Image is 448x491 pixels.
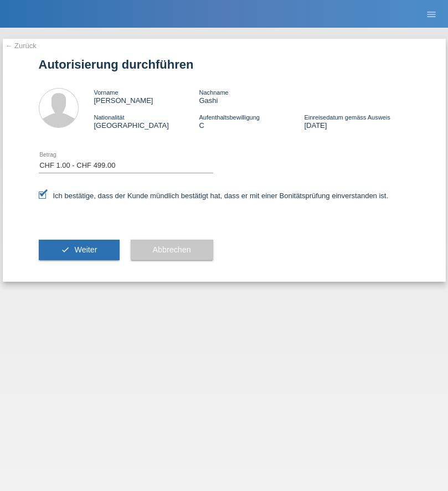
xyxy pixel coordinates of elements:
[94,89,119,96] span: Vorname
[39,58,410,71] h1: Autorisierung durchführen
[199,88,304,105] div: Gashi
[426,9,437,20] i: menu
[199,114,259,121] span: Aufenthaltsbewilligung
[94,88,199,105] div: [PERSON_NAME]
[304,113,409,130] div: [DATE]
[420,11,442,17] a: menu
[199,113,304,130] div: C
[94,113,199,130] div: [GEOGRAPHIC_DATA]
[153,245,191,254] span: Abbrechen
[131,240,213,261] button: Abbrechen
[74,245,97,254] span: Weiter
[61,245,70,254] i: check
[94,114,125,121] span: Nationalität
[304,114,390,121] span: Einreisedatum gemäss Ausweis
[39,240,120,261] button: check Weiter
[39,192,389,200] label: Ich bestätige, dass der Kunde mündlich bestätigt hat, dass er mit einer Bonitätsprüfung einversta...
[6,42,37,50] a: ← Zurück
[199,89,228,96] span: Nachname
